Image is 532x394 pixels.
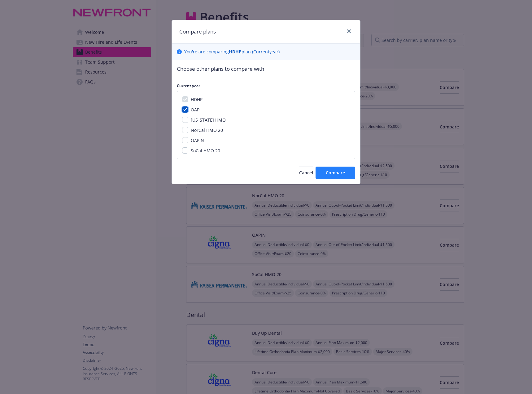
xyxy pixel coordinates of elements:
[179,28,216,36] h1: Compare plans
[177,83,355,88] p: Current year
[191,137,204,143] span: OAPIN
[299,167,313,179] button: Cancel
[345,28,353,35] a: close
[177,65,355,73] p: Choose other plans to compare with
[229,49,242,55] b: HDHP
[191,107,199,113] span: OAP
[191,148,220,154] span: SoCal HMO 20
[299,170,313,176] span: Cancel
[191,117,226,123] span: [US_STATE] HMO
[191,96,203,102] span: HDHP
[191,127,223,133] span: NorCal HMO 20
[184,48,280,55] p: You ' re are comparing plan ( Current year)
[326,170,345,176] span: Compare
[316,167,355,179] button: Compare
